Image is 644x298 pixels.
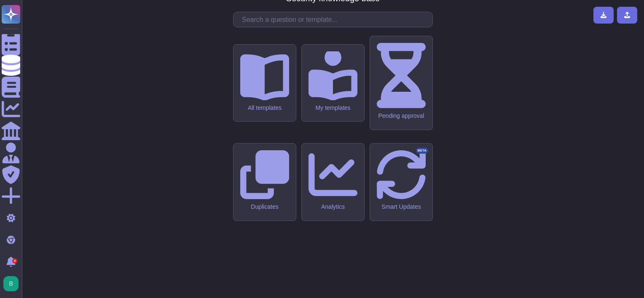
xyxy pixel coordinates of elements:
[309,104,357,112] div: My templates
[416,148,428,154] div: BETA
[240,104,289,112] div: All templates
[238,12,432,27] input: Search a question or template...
[240,203,289,210] div: Duplicates
[2,274,24,293] button: user
[377,112,426,120] div: Pending approval
[12,258,17,263] div: 4
[3,276,19,291] img: user
[377,203,426,210] div: Smart Updates
[309,203,357,210] div: Analytics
